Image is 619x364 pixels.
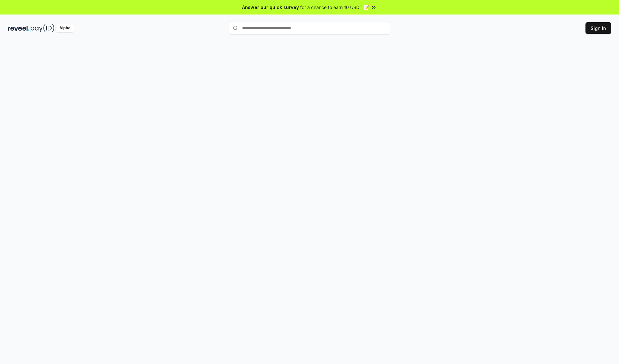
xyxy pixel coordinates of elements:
span: Answer our quick survey [242,4,299,11]
button: Sign In [585,22,611,34]
img: pay_id [31,24,54,32]
span: for a chance to earn 10 USDT 📝 [300,4,369,11]
img: reveel_dark [8,24,29,32]
div: Alpha [56,24,74,32]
